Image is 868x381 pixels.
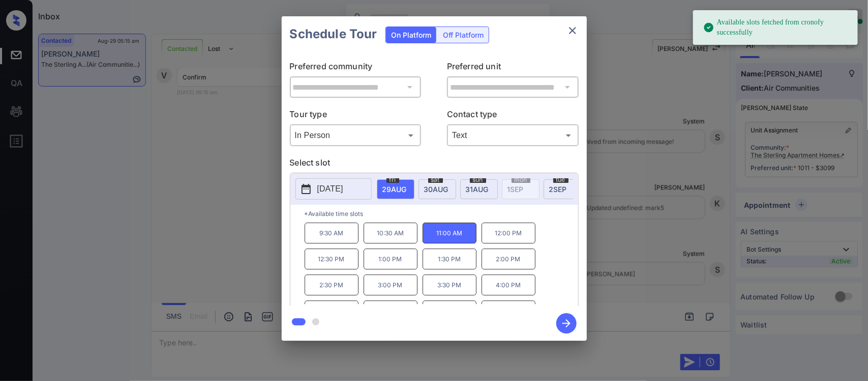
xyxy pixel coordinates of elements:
span: 2 SEP [549,185,567,194]
p: [DATE] [317,183,343,195]
span: fri [386,177,399,183]
div: date-select [418,179,456,199]
p: 6:00 PM [482,301,535,321]
p: 3:00 PM [364,275,417,295]
div: Available slots fetched from cronofy successfully [703,13,850,42]
p: 10:30 AM [364,223,417,243]
p: 12:30 PM [305,249,358,269]
span: sat [428,177,443,183]
button: [DATE] [295,178,372,200]
h2: Schedule Tour [282,16,385,52]
span: 31 AUG [466,185,489,194]
span: sun [470,177,486,183]
button: btn-next [550,310,583,337]
p: 2:30 PM [305,275,358,295]
p: 11:00 AM [423,223,476,243]
p: 9:30 AM [305,223,358,243]
div: Text [450,127,576,144]
div: date-select [377,179,414,199]
p: 5:00 PM [364,301,417,321]
p: 12:00 PM [482,223,535,243]
p: 5:30 PM [423,301,476,321]
span: 30 AUG [424,185,448,194]
button: close [562,20,583,41]
p: Contact type [447,108,579,124]
p: 3:30 PM [423,275,476,295]
span: 29 AUG [382,185,407,194]
p: 4:30 PM [305,301,358,321]
p: 1:00 PM [364,249,417,269]
p: 2:00 PM [482,249,535,269]
p: Preferred community [290,60,422,76]
p: Tour type [290,108,422,124]
div: In Person [292,127,419,144]
div: Off Platform [438,27,489,43]
p: Preferred unit [447,60,579,76]
span: tue [553,177,568,183]
div: date-select [544,179,581,199]
div: date-select [460,179,498,199]
p: *Available time slots [305,205,578,223]
p: 1:30 PM [423,249,476,269]
p: Select slot [290,156,579,173]
div: On Platform [386,27,436,43]
p: 4:00 PM [482,275,535,295]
